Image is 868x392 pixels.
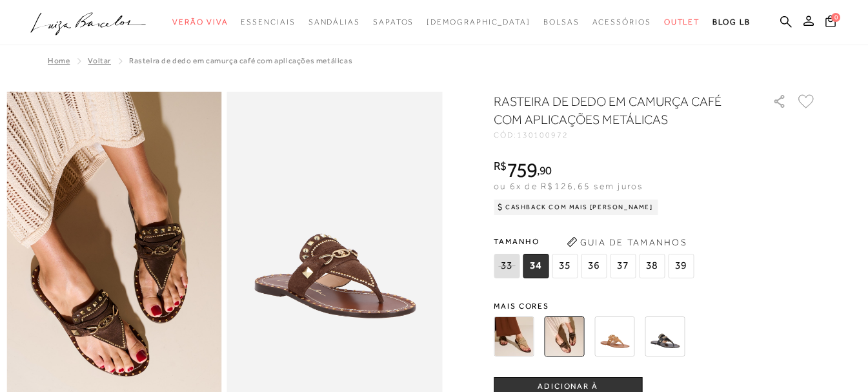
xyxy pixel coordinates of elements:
span: 34 [523,254,549,278]
i: R$ [494,160,507,172]
i: , [537,165,552,176]
img: RASTEIRA DE DEDO EM CAMURÇA CARAMELO COM APLICAÇÕES METÁLICAS [594,316,634,356]
a: Voltar [88,56,111,65]
a: noSubCategoriesText [373,10,414,34]
span: Outlet [664,17,700,26]
a: noSubCategoriesText [427,10,530,34]
span: 38 [639,254,665,278]
img: RASTEIRA DE DEDO EM CAMURÇA BEGE FENDI COM APLICAÇÕES METÁLICAS [494,316,534,356]
span: 33 [494,254,520,278]
span: Verão Viva [172,17,228,26]
span: Sandálias [308,17,360,26]
button: 0 [822,14,840,32]
span: [DEMOGRAPHIC_DATA] [427,17,530,26]
span: 90 [540,163,552,177]
a: noSubCategoriesText [308,10,360,34]
span: RASTEIRA DE DEDO EM CAMURÇA CAFÉ COM APLICAÇÕES METÁLICAS [129,56,352,65]
span: ou 6x de R$126,65 sem juros [494,181,643,191]
span: Acessórios [592,17,651,26]
a: Home [48,56,70,65]
span: Sapatos [373,17,414,26]
span: BLOG LB [712,17,750,26]
div: Cashback com Mais [PERSON_NAME] [494,200,658,215]
a: noSubCategoriesText [241,10,295,34]
span: 36 [581,254,607,278]
span: Bolsas [543,17,580,26]
span: Mais cores [494,302,816,310]
img: RASTEIRA DE DEDO EM CAMURÇA CAFÉ COM APLICAÇÕES METÁLICAS [544,316,584,356]
span: 759 [507,158,537,181]
span: 39 [668,254,694,278]
button: Guia de Tamanhos [562,232,691,253]
a: BLOG LB [712,10,750,34]
span: Tamanho [494,232,697,251]
span: Essenciais [241,17,295,26]
a: noSubCategoriesText [172,10,228,34]
a: noSubCategoriesText [592,10,651,34]
span: 0 [831,13,840,22]
div: CÓD: [494,131,752,139]
span: 130100972 [517,130,569,139]
img: RASTEIRA DE DEDO EM COURO PRETO COM APLICAÇÕES METÁLICAS [645,316,685,356]
a: noSubCategoriesText [543,10,580,34]
h1: RASTEIRA DE DEDO EM CAMURÇA CAFÉ COM APLICAÇÕES METÁLICAS [494,92,736,129]
a: noSubCategoriesText [664,10,700,34]
span: 37 [610,254,636,278]
span: 35 [552,254,578,278]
